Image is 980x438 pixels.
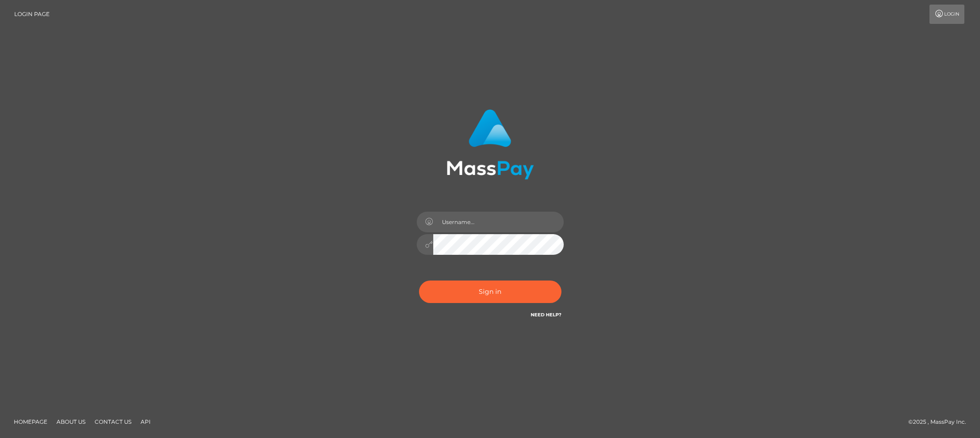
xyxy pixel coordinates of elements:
a: About Us [53,415,89,429]
a: API [137,415,154,429]
img: MassPay Login [447,109,534,180]
a: Login Page [14,5,50,24]
a: Homepage [10,415,51,429]
input: Username... [433,212,564,232]
a: Contact Us [91,415,135,429]
a: Login [929,5,964,24]
button: Sign in [419,281,561,303]
a: Need Help? [531,312,561,318]
div: © 2025 , MassPay Inc. [908,417,973,427]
